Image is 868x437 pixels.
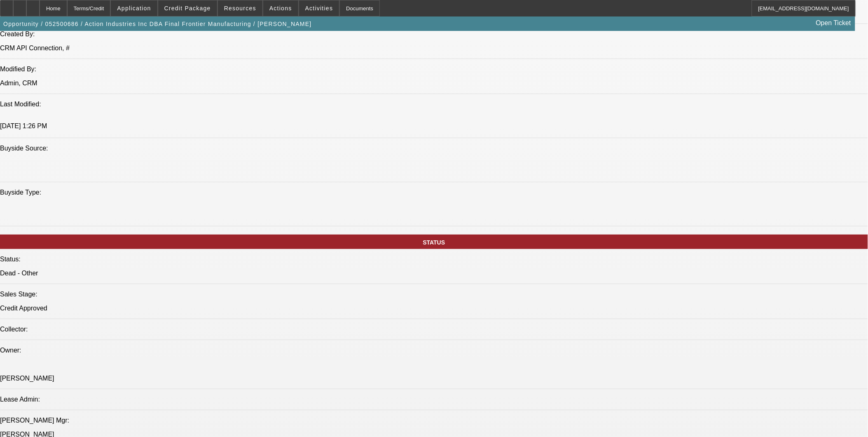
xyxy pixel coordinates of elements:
[224,5,256,12] span: Resources
[299,0,339,16] button: Activities
[218,0,262,16] button: Resources
[3,21,312,27] span: Opportunity / 052500686 / Action Industries Inc DBA Final Frontier Manufacturing / [PERSON_NAME]
[263,0,298,16] button: Actions
[813,16,854,30] a: Open Ticket
[305,5,333,12] span: Activities
[111,0,157,16] button: Application
[269,5,292,12] span: Actions
[164,5,211,12] span: Credit Package
[423,239,445,246] span: STATUS
[158,0,217,16] button: Credit Package
[117,5,151,12] span: Application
